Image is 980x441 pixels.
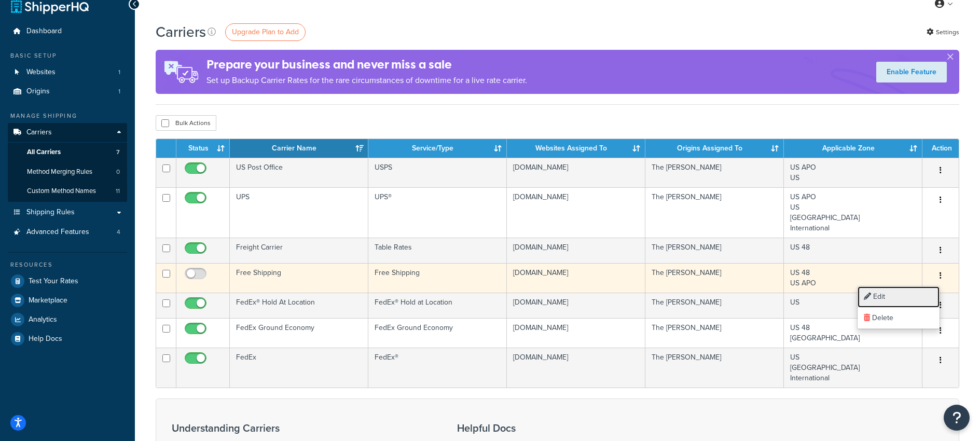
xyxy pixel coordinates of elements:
span: 4 [117,228,120,237]
td: Table Rates [368,238,507,263]
a: Method Merging Rules 0 [8,162,127,182]
td: The [PERSON_NAME] [645,348,784,388]
td: US 48 [784,238,922,263]
a: All Carriers 7 [8,143,127,162]
span: 1 [118,68,120,77]
button: Bulk Actions [156,115,216,131]
a: Marketplace [8,291,127,310]
a: Enable Feature [876,62,947,82]
span: Custom Method Names [27,187,96,196]
td: [DOMAIN_NAME] [507,348,645,388]
td: FedEx Ground Economy [368,318,507,348]
td: [DOMAIN_NAME] [507,187,645,238]
a: Advanced Features 4 [8,223,127,242]
td: US APO US [784,158,922,187]
td: The [PERSON_NAME] [645,158,784,187]
li: Websites [8,63,127,82]
a: Delete [858,308,940,329]
th: Service/Type: activate to sort column ascending [368,139,507,158]
td: USPS [368,158,507,187]
a: Analytics [8,310,127,329]
td: FedEx® [368,348,507,388]
th: Status: activate to sort column ascending [176,139,230,158]
div: Resources [8,260,127,269]
th: Carrier Name: activate to sort column ascending [230,139,368,158]
li: Custom Method Names [8,182,127,201]
th: Websites Assigned To: activate to sort column ascending [507,139,645,158]
td: FedEx Ground Economy [230,318,368,348]
span: Method Merging Rules [27,168,92,176]
span: Advanced Features [26,228,89,237]
td: [DOMAIN_NAME] [507,263,645,293]
td: FedEx® Hold at Location [368,293,507,318]
span: Upgrade Plan to Add [232,26,299,37]
span: Marketplace [29,296,67,305]
td: [DOMAIN_NAME] [507,158,645,187]
a: Origins 1 [8,82,127,101]
td: US 48 [GEOGRAPHIC_DATA] [784,318,922,348]
td: Free Shipping [230,263,368,293]
li: Advanced Features [8,223,127,242]
span: Carriers [26,128,52,137]
td: Free Shipping [368,263,507,293]
td: [DOMAIN_NAME] [507,238,645,263]
span: Shipping Rules [26,208,75,217]
td: US [784,293,922,318]
td: The [PERSON_NAME] [645,293,784,318]
img: ad-rules-rateshop-fe6ec290ccb7230408bd80ed9643f0289d75e0ffd9eb532fc0e269fcd187b520.png [156,50,206,94]
li: Carriers [8,123,127,202]
h4: Prepare your business and never miss a sale [206,56,527,73]
a: Help Docs [8,329,127,348]
span: 1 [118,87,120,96]
td: The [PERSON_NAME] [645,238,784,263]
td: US 48 US APO [784,263,922,293]
span: All Carriers [27,148,61,157]
div: Manage Shipping [8,112,127,120]
a: Carriers [8,123,127,142]
td: The [PERSON_NAME] [645,318,784,348]
td: [DOMAIN_NAME] [507,318,645,348]
button: Open Resource Center [944,405,970,431]
a: Upgrade Plan to Add [225,23,306,41]
a: Edit [858,286,940,308]
p: Set up Backup Carrier Rates for the rare circumstances of downtime for a live rate carrier. [206,73,527,88]
span: Help Docs [29,335,62,343]
td: FedEx® Hold At Location [230,293,368,318]
a: Test Your Rates [8,272,127,291]
a: Shipping Rules [8,203,127,222]
span: 0 [116,168,120,176]
li: Origins [8,82,127,101]
td: UPS [230,187,368,238]
h1: Carriers [156,22,206,42]
td: The [PERSON_NAME] [645,263,784,293]
td: US Post Office [230,158,368,187]
span: Origins [26,87,50,96]
td: FedEx [230,348,368,388]
a: Dashboard [8,22,127,41]
a: Websites 1 [8,63,127,82]
span: 11 [116,187,120,196]
span: Analytics [29,315,57,324]
a: Settings [927,25,959,39]
li: All Carriers [8,143,127,162]
span: Test Your Rates [29,277,78,286]
td: The [PERSON_NAME] [645,187,784,238]
td: [DOMAIN_NAME] [507,293,645,318]
a: Custom Method Names 11 [8,182,127,201]
span: 7 [116,148,120,157]
td: US APO US [GEOGRAPHIC_DATA] International [784,187,922,238]
td: US [GEOGRAPHIC_DATA] International [784,348,922,388]
th: Origins Assigned To: activate to sort column ascending [645,139,784,158]
td: UPS® [368,187,507,238]
li: Method Merging Rules [8,162,127,182]
span: Dashboard [26,27,62,36]
div: Basic Setup [8,51,127,60]
th: Applicable Zone: activate to sort column ascending [784,139,922,158]
h3: Understanding Carriers [172,422,431,434]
